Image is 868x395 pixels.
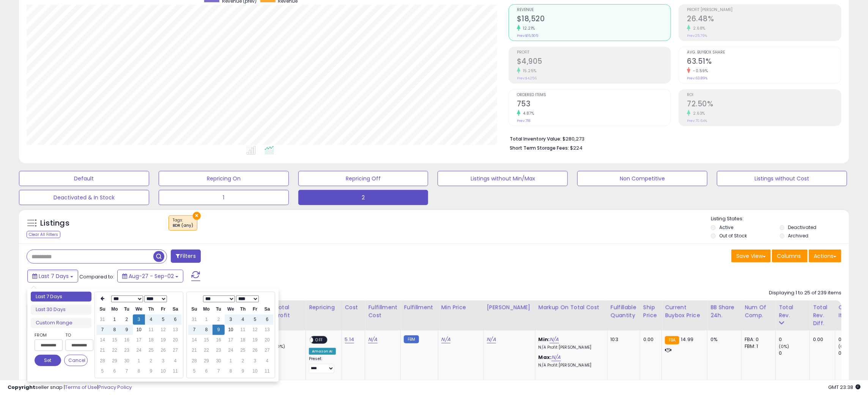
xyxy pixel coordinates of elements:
[133,314,145,325] td: 3
[539,363,602,368] p: N/A Profit [PERSON_NAME]
[27,231,60,238] div: Clear All Filters
[249,314,261,325] td: 5
[517,93,671,97] span: Ordered Items
[779,336,810,343] div: 0
[157,325,169,335] td: 12
[487,336,496,343] a: N/A
[687,76,707,81] small: Prev: 63.89%
[159,171,289,186] button: Repricing On
[249,335,261,345] td: 19
[145,345,157,355] td: 25
[109,356,121,366] td: 29
[98,384,132,391] a: Privacy Policy
[188,314,200,325] td: 31
[109,304,121,314] th: Mo
[133,335,145,345] td: 17
[520,68,537,74] small: 15.25%
[96,366,109,376] td: 5
[535,300,607,330] th: The percentage added to the cost of goods (COGS) that forms the calculator for Min & Max prices.
[520,111,534,116] small: 4.87%
[79,273,114,280] span: Compared to:
[577,171,707,186] button: Non Competitive
[188,366,200,376] td: 5
[788,224,816,231] label: Deactivated
[117,270,183,283] button: Aug-27 - Sep-02
[441,336,451,343] a: N/A
[213,335,225,345] td: 16
[687,118,707,123] small: Prev: 70.64%
[261,314,273,325] td: 6
[404,303,435,311] div: Fulfillment
[838,343,849,349] small: (0%)
[213,314,225,325] td: 2
[788,232,808,239] label: Archived
[487,303,532,311] div: [PERSON_NAME]
[517,100,671,110] h2: 753
[298,171,428,186] button: Repricing Off
[665,303,704,319] div: Current Buybox Price
[690,25,706,31] small: 2.68%
[779,343,789,349] small: (0%)
[145,366,157,376] td: 9
[249,356,261,366] td: 3
[157,335,169,345] td: 19
[213,366,225,376] td: 7
[188,304,200,314] th: Su
[200,356,213,366] td: 29
[188,356,200,366] td: 28
[169,335,181,345] td: 20
[687,33,707,38] small: Prev: 25.79%
[8,384,35,391] strong: Copyright
[517,118,530,123] small: Prev: 718
[261,345,273,355] td: 27
[237,356,249,366] td: 2
[96,335,109,345] td: 14
[838,303,866,319] div: Ordered Items
[719,232,747,239] label: Out of Stock
[121,345,133,355] td: 23
[711,215,849,223] p: Listing States:
[275,303,302,319] div: Total Profit
[173,217,193,229] span: Tags :
[157,304,169,314] th: Fr
[745,343,770,350] div: FBM: 1
[169,356,181,366] td: 4
[169,366,181,376] td: 11
[809,250,841,262] button: Actions
[169,325,181,335] td: 13
[438,171,568,186] button: Listings without Min/Max
[681,336,694,343] span: 14.99
[169,314,181,325] td: 6
[133,356,145,366] td: 1
[687,93,841,97] span: ROI
[309,348,336,355] div: Amazon AI
[109,345,121,355] td: 22
[249,325,261,335] td: 12
[157,366,169,376] td: 10
[249,345,261,355] td: 26
[345,336,354,343] a: 5.14
[200,366,213,376] td: 6
[109,314,121,325] td: 1
[237,314,249,325] td: 4
[539,303,604,311] div: Markup on Total Cost
[510,136,561,142] b: Total Inventory Value:
[200,345,213,355] td: 22
[133,345,145,355] td: 24
[145,356,157,366] td: 2
[225,356,237,366] td: 1
[309,356,336,373] div: Preset:
[313,337,326,343] span: OFF
[777,252,801,260] span: Columns
[611,303,637,319] div: Fulfillable Quantity
[275,350,306,357] div: 0
[643,303,658,319] div: Ship Price
[570,144,583,152] span: $224
[687,51,841,55] span: Avg. Buybox Share
[665,336,679,344] small: FBA
[690,111,705,116] small: 2.63%
[157,356,169,366] td: 3
[200,335,213,345] td: 15
[517,57,671,67] h2: $4,905
[39,272,69,280] span: Last 7 Days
